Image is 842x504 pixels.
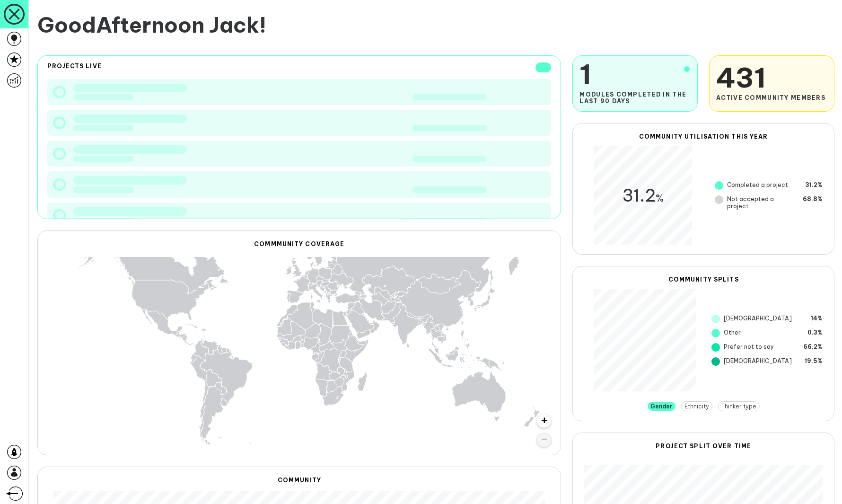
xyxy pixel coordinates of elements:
span: 31.2% [806,181,823,190]
span: 66.2% [803,343,823,352]
h2: Project split over time [584,442,823,450]
span: 31.2 [622,185,664,206]
span: Completed a project [727,181,788,190]
span: 14% [811,315,823,323]
h2: Projects live [47,62,102,72]
button: Gender [648,402,675,411]
span: [DEMOGRAPHIC_DATA] [724,315,792,323]
span: 431 [716,61,825,95]
button: Thinker type [718,401,760,411]
h2: Commmunity Coverage [38,240,561,248]
span: Jack ! [209,11,266,38]
span: Not accepted a project [727,195,795,210]
span: 10 [535,62,551,72]
a: Zoom out [537,433,551,447]
button: Ethnicity [681,401,712,411]
span: Other [724,329,741,337]
span: 1 [579,57,691,91]
span: Active Community Members [716,95,825,101]
h2: Community Utilisation this year [581,133,825,140]
span: [DEMOGRAPHIC_DATA] [724,357,792,366]
h2: Community [53,477,545,484]
a: Zoom in [537,414,551,428]
span: % [656,192,664,204]
span: 68.8% [803,195,823,210]
h2: Community Splits [581,276,825,283]
span: 0.3% [807,329,823,337]
span: Prefer not to say [724,343,774,352]
span: Modules completed in the last 90 days [579,91,691,105]
span: 19.5% [805,357,823,366]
